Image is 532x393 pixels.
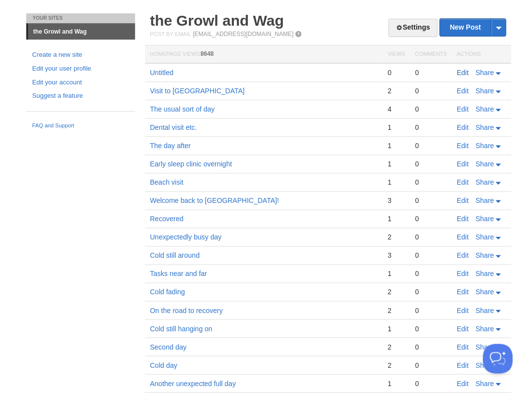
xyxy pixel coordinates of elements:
div: 0 [415,251,446,260]
div: 0 [415,233,446,241]
span: Share [475,379,493,387]
a: On the road to recovery [150,306,222,314]
div: 0 [415,86,446,95]
div: 0 [415,178,446,187]
iframe: Help Scout Beacon - Open [483,344,512,373]
a: Tasks near and far [150,270,207,277]
a: Edit [456,361,468,369]
div: 0 [415,324,446,333]
a: Cold still hanging on [150,324,212,332]
a: Cold day [150,361,177,369]
a: Edit [456,233,468,241]
a: Recovered [150,215,183,223]
div: 3 [387,251,404,260]
a: Edit [456,160,468,168]
a: Edit [456,379,468,387]
a: Edit [456,251,468,259]
span: Share [475,251,493,259]
span: Share [475,178,493,186]
span: Share [475,160,493,168]
a: the Growl and Wag [28,24,135,39]
a: FAQ and Support [32,121,129,130]
div: 0 [415,196,446,205]
th: Actions [451,45,511,64]
a: Edit [456,105,468,113]
span: Share [475,142,493,150]
span: Share [475,306,493,314]
div: 0 [415,214,446,223]
div: 0 [415,379,446,388]
a: Edit [456,324,468,332]
a: Dental visit etc. [150,123,197,131]
a: The day after [150,142,191,150]
a: Edit [456,270,468,277]
span: Share [475,105,493,113]
span: Share [475,123,493,131]
span: Share [475,233,493,241]
span: Share [475,270,493,277]
span: Share [475,324,493,332]
div: 2 [387,360,404,369]
span: Post by Email [150,31,191,37]
div: 2 [387,306,404,314]
div: 2 [387,233,404,241]
a: Beach visit [150,178,183,186]
a: Edit [456,343,468,351]
div: 2 [387,86,404,95]
a: Cold fading [150,288,185,296]
a: Edit your user profile [32,64,129,74]
a: Create a new site [32,50,129,60]
div: 0 [415,105,446,114]
div: 1 [387,269,404,278]
a: Unexpectedly busy day [150,233,222,241]
a: Another unexpected full day [150,379,236,387]
div: 2 [387,342,404,351]
span: Share [475,87,493,95]
div: 0 [415,141,446,150]
th: Comments [410,45,451,64]
a: Untitled [150,69,173,77]
a: Edit [456,196,468,204]
a: The usual sort of day [150,105,215,113]
span: 8648 [200,50,214,57]
div: 1 [387,379,404,388]
a: New Post [440,19,505,36]
div: 0 [415,287,446,296]
div: 0 [387,68,404,77]
span: Share [475,361,493,369]
div: 1 [387,214,404,223]
span: Share [475,288,493,296]
a: the Growl and Wag [150,12,284,29]
a: Edit [456,288,468,296]
div: 0 [415,342,446,351]
a: [EMAIL_ADDRESS][DOMAIN_NAME] [193,31,293,38]
a: Edit [456,142,468,150]
div: 0 [415,68,446,77]
div: 0 [415,159,446,168]
div: 1 [387,324,404,333]
a: Edit [456,306,468,314]
div: 0 [415,306,446,314]
div: 1 [387,178,404,187]
span: Share [475,215,493,223]
a: Visit to [GEOGRAPHIC_DATA] [150,87,244,95]
th: Views [382,45,409,64]
a: Edit [456,178,468,186]
div: 1 [387,123,404,132]
div: 1 [387,141,404,150]
div: 4 [387,105,404,114]
li: Your Sites [26,13,135,23]
a: Edit [456,215,468,223]
a: Second day [150,343,186,351]
a: Edit [456,123,468,131]
a: Edit [456,87,468,95]
div: 2 [387,287,404,296]
a: Welcome back to [GEOGRAPHIC_DATA]! [150,196,279,204]
a: Edit your account [32,78,129,88]
span: Share [475,196,493,204]
th: Homepage Views [145,45,382,64]
div: 0 [415,269,446,278]
div: 0 [415,123,446,132]
a: Suggest a feature [32,91,129,101]
div: 1 [387,159,404,168]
